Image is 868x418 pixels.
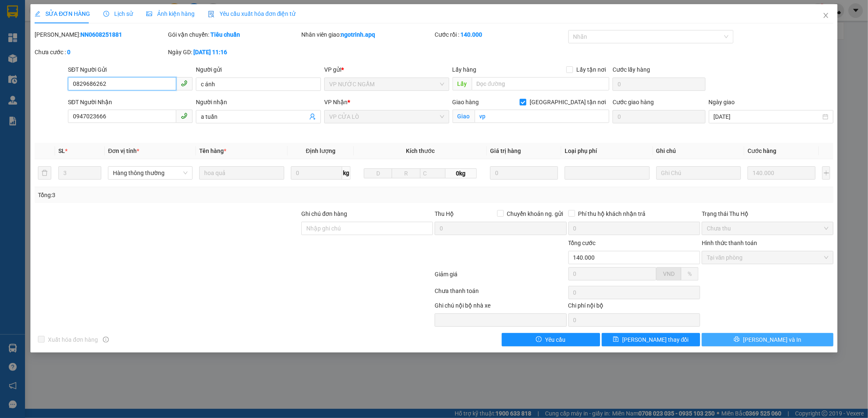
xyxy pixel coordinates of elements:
button: delete [38,166,51,180]
span: Đơn vị tính [108,148,139,154]
div: Gói vận chuyển: [168,30,300,39]
th: Ghi chú [653,143,744,159]
label: Ghi chú đơn hàng [301,210,347,217]
span: phone [181,113,188,119]
div: SĐT Người Nhận [68,98,193,107]
b: NN0608251881 [80,31,122,38]
span: save [613,336,619,343]
div: Nhân viên giao: [301,30,433,39]
span: Lấy hàng [453,66,477,73]
input: Dọc đường [472,77,609,90]
span: VP CỬA LÒ [329,110,444,123]
button: exclamation-circleYêu cầu [502,333,600,346]
span: close [823,12,829,19]
input: 0 [748,166,815,180]
input: Cước lấy hàng [613,78,705,91]
button: save[PERSON_NAME] thay đổi [602,333,700,346]
span: Chưa thu [707,222,828,235]
b: Tiêu chuẩn [210,31,240,38]
span: user-add [309,113,316,120]
span: Yêu cầu [545,335,565,344]
span: Giao [453,110,475,123]
span: Lịch sử [103,10,133,17]
span: printer [734,336,740,343]
span: Hàng thông thường [113,167,188,179]
input: Cước giao hàng [613,110,705,123]
span: phone [181,80,188,87]
b: [DATE] 11:16 [193,49,227,55]
span: [PERSON_NAME] và In [743,335,801,344]
span: Tại văn phòng [707,251,828,264]
input: Ghi Chú [656,166,741,180]
div: Chưa cước : [35,48,166,57]
b: ngotrinh.apq [341,31,375,38]
input: VD: Bàn, Ghế [199,166,284,180]
span: Lấy tận nơi [573,65,609,74]
th: Loại phụ phí [561,143,653,159]
div: SĐT Người Gửi [68,65,193,74]
button: printer[PERSON_NAME] và In [702,333,833,346]
span: Thu Hộ [435,210,454,217]
div: Người nhận [196,98,321,107]
label: Cước giao hàng [613,99,654,105]
button: Close [814,4,838,28]
span: VP NƯỚC NGẦM [329,78,444,90]
input: R [392,168,420,178]
input: 0 [490,166,558,180]
div: VP gửi [324,65,449,74]
div: Tổng: 3 [38,190,335,200]
span: VND [663,270,675,277]
span: Lấy [453,77,472,90]
span: Giao hàng [453,99,479,105]
div: Trạng thái Thu Hộ [702,209,833,218]
div: Chưa thanh toán [434,286,568,301]
span: Tổng cước [568,240,596,246]
label: Hình thức thanh toán [702,240,757,246]
button: plus [822,166,830,180]
input: D [364,168,392,178]
input: Ngày giao [714,112,821,121]
span: [PERSON_NAME] thay đổi [622,335,689,344]
div: Chi phí nội bộ [568,301,700,313]
span: Giá trị hàng [490,148,521,154]
span: info-circle [103,337,109,343]
b: 140.000 [460,31,482,38]
span: Ảnh kiện hàng [146,10,195,17]
span: clock-circle [103,11,109,17]
div: Cước rồi : [435,30,566,39]
span: exclamation-circle [536,336,542,343]
span: % [688,270,692,277]
input: C [420,168,445,178]
span: Yêu cầu xuất hóa đơn điện tử [208,10,296,17]
input: Giao tận nơi [475,110,609,123]
span: edit [35,11,40,17]
div: [PERSON_NAME]: [35,30,166,39]
span: Cước hàng [748,148,776,154]
div: Ngày GD: [168,48,300,57]
span: Xuất hóa đơn hàng [45,335,101,344]
div: Giảm giá [434,270,568,284]
div: Ghi chú nội bộ nhà xe [435,301,566,313]
span: Định lượng [306,148,335,154]
span: VP Nhận [324,99,348,105]
b: 0 [67,49,70,55]
span: Chuyển khoản ng. gửi [504,209,567,218]
div: Người gửi [196,65,321,74]
label: Cước lấy hàng [613,66,650,73]
label: Ngày giao [709,99,735,105]
img: icon [208,11,215,18]
span: Kích thước [406,148,435,154]
span: SỬA ĐƠN HÀNG [35,10,90,17]
input: Ghi chú đơn hàng [301,222,433,235]
span: Phí thu hộ khách nhận trả [575,209,649,218]
span: kg [342,166,350,180]
span: 0kg [445,168,477,178]
span: Tên hàng [199,148,226,154]
span: [GEOGRAPHIC_DATA] tận nơi [526,98,609,107]
span: SL [58,148,65,154]
span: picture [146,11,152,17]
